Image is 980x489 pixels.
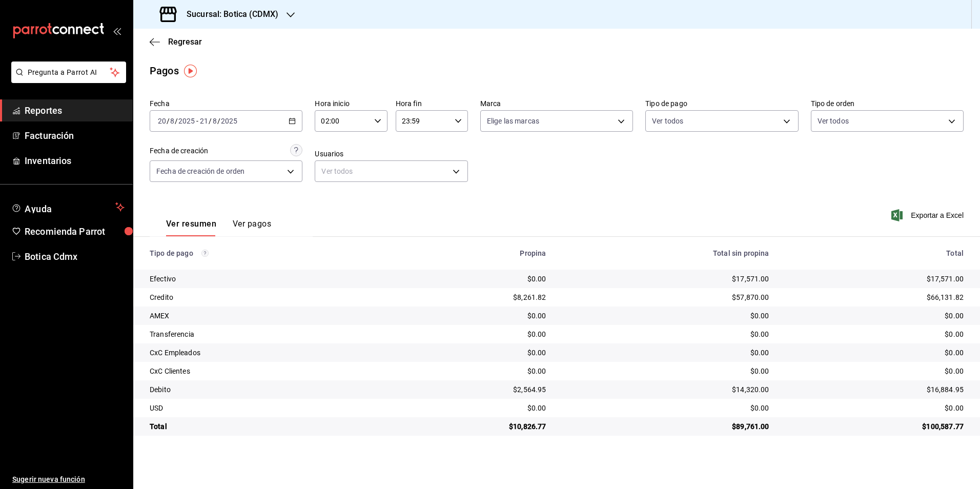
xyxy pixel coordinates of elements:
[150,274,381,284] div: Efectivo
[818,116,849,126] span: Ver todos
[563,292,769,302] div: $57,870.00
[396,100,468,107] label: Hora fin
[25,154,125,168] span: Inventarios
[786,292,964,302] div: $66,131.82
[184,65,197,77] img: Tooltip marker
[398,348,546,358] div: $0.00
[217,117,220,125] span: /
[811,100,964,107] label: Tipo de orden
[166,219,271,236] div: navigation tabs
[398,292,546,302] div: $8,261.82
[563,348,769,358] div: $0.00
[150,403,381,413] div: USD
[398,274,546,284] div: $0.00
[11,62,126,83] button: Pregunta a Parrot AI
[398,421,546,432] div: $10,826.77
[25,250,125,263] span: Botica Cdmx
[7,74,126,85] a: Pregunta a Parrot AI
[150,63,179,78] div: Pagos
[150,311,381,321] div: AMEX
[212,117,217,125] input: --
[167,117,170,125] span: /
[25,201,111,213] span: Ayuda
[315,100,387,107] label: Hora inicio
[786,366,964,376] div: $0.00
[150,348,381,358] div: CxC Empleados
[563,366,769,376] div: $0.00
[150,384,381,395] div: Debito
[563,249,769,257] div: Total sin propina
[170,117,175,125] input: --
[398,403,546,413] div: $0.00
[25,225,125,238] span: Recomienda Parrot
[563,311,769,321] div: $0.00
[563,274,769,284] div: $17,571.00
[786,329,964,339] div: $0.00
[563,384,769,395] div: $14,320.00
[652,116,683,126] span: Ver todos
[786,421,964,432] div: $100,587.77
[166,219,216,236] button: Ver resumen
[178,8,278,21] h3: Sucursal: Botica (CDMX)
[150,249,381,257] div: Tipo de pago
[156,166,244,176] span: Fecha de creación de orden
[150,366,381,376] div: CxC Clientes
[150,421,381,432] div: Total
[12,474,125,485] span: Sugerir nueva función
[233,219,271,236] button: Ver pagos
[199,117,209,125] input: --
[786,274,964,284] div: $17,571.00
[893,209,964,221] button: Exportar a Excel
[150,100,302,107] label: Fecha
[480,100,633,107] label: Marca
[157,117,167,125] input: --
[25,129,125,142] span: Facturación
[398,329,546,339] div: $0.00
[150,329,381,339] div: Transferencia
[645,100,798,107] label: Tipo de pago
[786,311,964,321] div: $0.00
[28,67,110,78] span: Pregunta a Parrot AI
[150,146,208,156] div: Fecha de creación
[563,403,769,413] div: $0.00
[150,37,202,47] button: Regresar
[150,292,381,302] div: Credito
[175,117,178,125] span: /
[168,37,202,47] span: Regresar
[398,311,546,321] div: $0.00
[563,421,769,432] div: $89,761.00
[196,117,198,125] span: -
[786,384,964,395] div: $16,884.95
[220,117,238,125] input: ----
[398,384,546,395] div: $2,564.95
[25,104,125,117] span: Reportes
[786,348,964,358] div: $0.00
[398,366,546,376] div: $0.00
[398,249,546,257] div: Propina
[786,249,964,257] div: Total
[113,27,121,35] button: open_drawer_menu
[315,160,467,182] div: Ver todos
[563,329,769,339] div: $0.00
[487,116,539,126] span: Elige las marcas
[315,150,467,157] label: Usuarios
[201,250,209,257] svg: Los pagos realizados con Pay y otras terminales son montos brutos.
[178,117,195,125] input: ----
[786,403,964,413] div: $0.00
[209,117,212,125] span: /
